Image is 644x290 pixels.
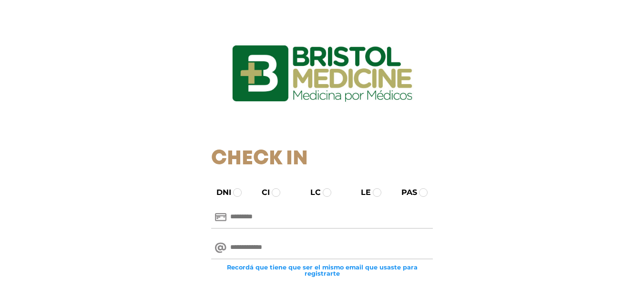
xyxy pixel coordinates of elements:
[194,11,451,136] img: logo_ingresarbristol.jpg
[211,264,433,277] small: Recordá que tiene que ser el mismo email que usaste para registrarte
[253,187,270,198] label: CI
[352,187,371,198] label: LE
[211,147,433,171] h1: Check In
[393,187,417,198] label: PAS
[208,187,231,198] label: DNI
[302,187,321,198] label: LC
